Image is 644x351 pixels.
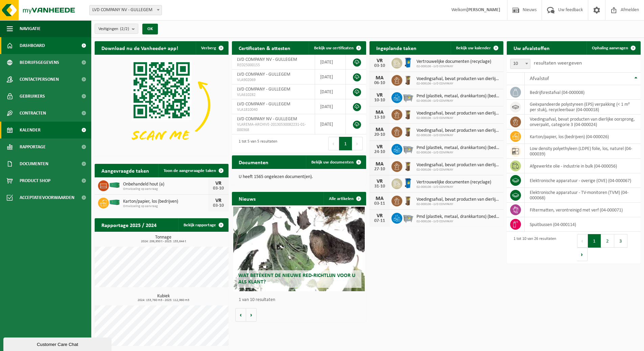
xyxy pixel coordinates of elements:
span: LVD COMPANY NV - GULLEGEM [237,117,297,122]
button: Vestigingen(2/2) [95,24,138,34]
a: Ophaling aanvragen [587,41,640,55]
h3: Kubiek [98,294,229,302]
button: Next [352,137,363,150]
div: VR [212,181,225,186]
span: Bekijk uw kalender [456,46,491,50]
button: Previous [577,234,588,248]
img: WB-2500-GAL-GY-01 [402,91,414,103]
span: LVD COMPANY - GULLEGEM [237,102,290,107]
span: Afvalstof [530,76,549,81]
label: resultaten weergeven [534,60,582,66]
span: Navigatie [20,20,41,37]
span: RED25000155 [237,62,310,68]
span: 02-009106 - LVD COMPANY [416,133,500,137]
span: Vertrouwelijke documenten (recyclage) [416,59,491,65]
span: Kalender [20,122,41,139]
span: 10 [510,59,530,69]
div: VR [373,144,386,150]
span: Omwisseling op aanvraag [123,204,208,208]
div: 1 tot 10 van 26 resultaten [510,233,556,262]
span: 02-009106 - LVD COMPANY [416,116,500,120]
button: Next [577,248,588,261]
span: Voedingsafval, bevat producten van dierlijke oorsprong, onverpakt, categorie 3 [416,162,500,168]
span: Voedingsafval, bevat producten van dierlijke oorsprong, onverpakt, categorie 3 [416,128,500,133]
h2: Download nu de Vanheede+ app! [95,41,185,54]
strong: [PERSON_NAME] [467,7,500,12]
span: Voedingsafval, bevat producten van dierlijke oorsprong, onverpakt, categorie 3 [416,76,500,82]
td: [DATE] [315,99,346,114]
h2: Ingeplande taken [369,41,423,54]
td: [DATE] [315,70,346,84]
div: VR [373,58,386,64]
div: 1 tot 5 van 5 resultaten [235,136,277,151]
span: Vestigingen [98,24,129,34]
span: VLA902069 [237,77,310,83]
h2: Certificaten & attesten [232,41,297,54]
span: Toon de aangevraagde taken [164,169,216,173]
button: Vorige [235,308,246,322]
span: 10 [510,59,530,69]
span: Product Shop [20,172,50,189]
span: 2024: 153,760 m3 - 2025: 112,960 m3 [98,299,229,302]
td: elektronische apparatuur - overige (OVE) (04-000067) [525,173,641,188]
span: 02-009106 - LVD COMPANY [416,65,491,69]
span: LVD COMPANY - GULLEGEM [237,87,290,92]
span: Acceptatievoorwaarden [20,189,74,206]
div: 03-10 [373,64,386,68]
td: low density polyethyleen (LDPE) folie, los, naturel (04-000039) [525,144,641,159]
span: Pmd (plastiek, metaal, drankkartons) (bedrijven) [416,94,500,99]
span: Vertrouwelijke documenten (recyclage) [416,180,491,185]
a: Bekijk uw kalender [451,41,503,55]
h3: Tonnage [98,235,229,243]
div: 27-10 [373,167,386,172]
button: Previous [328,137,339,150]
div: 03-11 [373,201,386,206]
span: Bekijk uw documenten [311,160,354,165]
img: WB-0140-HPE-BN-01 [402,160,414,172]
span: LVD COMPANY NV - GULLEGEM [89,5,162,15]
span: 02-009106 - LVD COMPANY [416,185,491,189]
td: geëxpandeerde polystyreen (EPS) verpakking (< 1 m² per stuk), recycleerbaar (04-000018) [525,100,641,115]
td: [DATE] [315,55,346,70]
img: Download de VHEPlus App [95,55,229,155]
span: Voedingsafval, bevat producten van dierlijke oorsprong, onverpakt, categorie 3 [416,197,500,202]
div: 24-10 [373,150,386,154]
span: Gebruikers [20,88,45,105]
a: Toon de aangevraagde taken [158,164,228,177]
span: 02-009106 - LVD COMPANY [416,151,500,155]
button: Verberg [196,41,228,55]
span: Voedingsafval, bevat producten van dierlijke oorsprong, onverpakt, categorie 3 [416,111,500,116]
td: [DATE] [315,114,346,134]
a: Bekijk rapportage [178,218,228,232]
img: WB-0240-HPE-BE-09 [402,177,414,189]
td: elektronische apparatuur - TV-monitoren (TVM) (04-000068) [525,188,641,203]
div: VR [373,213,386,219]
span: Bedrijfsgegevens [20,54,59,71]
span: Onbehandeld hout (a) [123,182,208,187]
a: Wat betekent de nieuwe RED-richtlijn voor u als klant? [233,207,364,291]
p: U heeft 1565 ongelezen document(en). [239,175,359,179]
h2: Nieuws [232,192,262,205]
iframe: chat widget [3,336,113,351]
span: Omwisseling op aanvraag [123,187,208,191]
div: MA [373,161,386,167]
img: WB-0140-HPE-BN-01 [402,195,414,206]
div: 03-10 [212,186,225,191]
button: 3 [614,234,627,248]
span: Karton/papier, los (bedrijven) [123,199,208,204]
div: MA [373,196,386,201]
div: VR [212,198,225,203]
span: VLAREMA-ARCHIVE-20130530082231-01-000368 [237,122,310,133]
div: 31-10 [373,184,386,189]
span: Rapportage [20,139,46,155]
td: karton/papier, los (bedrijven) (04-000026) [525,129,641,144]
div: 03-10 [212,203,225,208]
button: OK [142,24,158,34]
img: WB-2500-GAL-GY-01 [402,212,414,223]
span: LVD COMPANY NV - GULLEGEM [90,5,162,15]
img: WB-0140-HPE-BN-01 [402,126,414,137]
img: WB-0140-HPE-BN-01 [402,108,414,120]
td: bedrijfsrestafval (04-000008) [525,85,641,100]
span: Contracten [20,105,46,122]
